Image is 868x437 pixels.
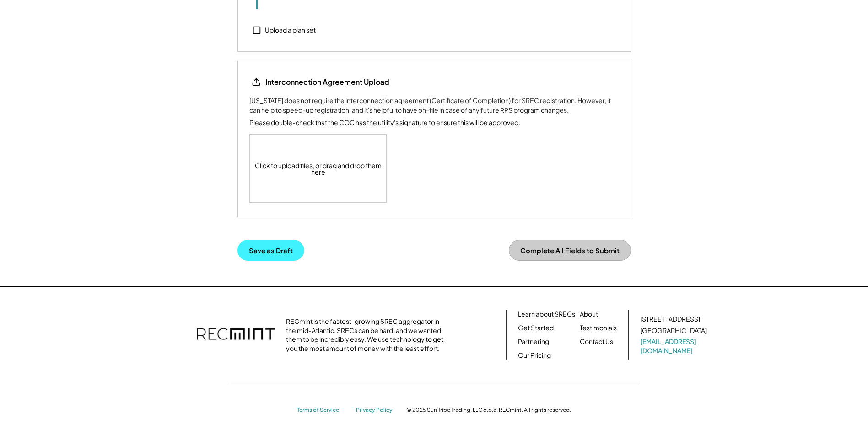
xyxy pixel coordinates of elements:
div: RECmint is the fastest-growing SREC aggregator in the mid-Atlantic. SRECs can be hard, and we wan... [286,317,448,353]
div: © 2025 Sun Tribe Trading, LLC d.b.a. RECmint. All rights reserved. [406,406,571,414]
a: About [580,310,598,319]
div: Interconnection Agreement Upload [265,77,389,87]
a: Privacy Policy [356,406,397,414]
button: Save as Draft [237,240,304,261]
button: Complete All Fields to Submit [509,240,631,261]
div: Click to upload files, or drag and drop them here [250,135,387,202]
a: Testimonials [580,323,617,333]
a: Get Started [518,323,554,333]
a: Contact Us [580,337,613,346]
div: [GEOGRAPHIC_DATA] [640,326,707,335]
a: Partnering [518,337,549,346]
div: [US_STATE] does not require the interconnection agreement (Certificate of Completion) for SREC re... [249,96,619,115]
div: Upload a plan set [265,26,316,35]
div: [STREET_ADDRESS] [640,315,700,324]
div: Please double-check that the COC has the utility's signature to ensure this will be approved. [249,118,520,127]
a: Our Pricing [518,351,551,360]
a: Learn about SRECs [518,310,575,319]
img: recmint-logotype%403x.png [197,319,275,351]
a: [EMAIL_ADDRESS][DOMAIN_NAME] [640,337,709,355]
a: Terms of Service [297,406,347,414]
